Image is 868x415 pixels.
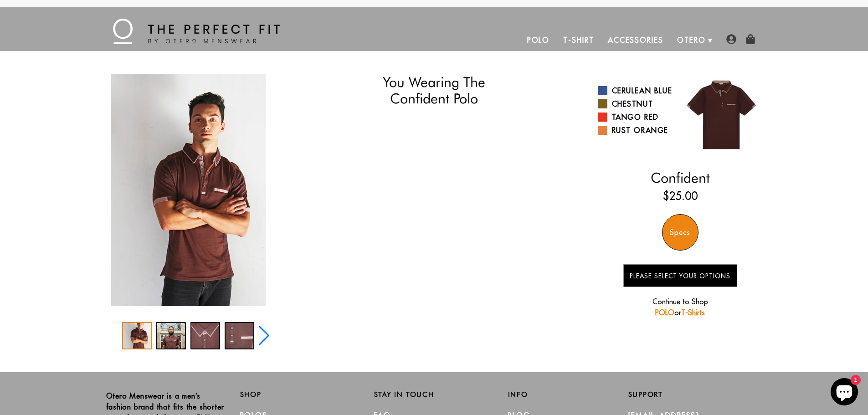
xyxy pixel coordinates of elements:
[828,378,861,408] inbox-online-store-chat: Shopify online store chat
[680,74,762,156] img: 028.jpg
[240,390,360,399] h2: Shop
[111,74,266,306] img: IMG_1990_copy_1024x1024_2x_b66dcfa2-0627-4e7b-a228-9edf4cc9e4c8_340x.jpg
[726,34,736,44] img: user-account-icon.png
[598,125,673,136] a: Rust Orange
[598,169,762,186] h2: Confident
[681,308,705,317] a: T-Shirts
[623,296,737,318] p: Continue to Shop or
[598,112,673,123] a: Tango Red
[628,390,762,399] h2: Support
[623,264,737,287] button: Please Select Your Options
[374,390,494,399] h2: Stay in Touch
[190,322,220,349] div: 3 / 5
[520,29,557,51] a: Polo
[258,326,270,346] div: Next slide
[655,308,674,317] a: POLO
[662,214,699,251] div: Specs
[663,188,698,204] ins: $25.00
[113,19,280,44] img: The Perfect Fit - by Otero Menswear - Logo
[556,29,601,51] a: T-Shirt
[670,29,713,51] a: Otero
[106,74,270,306] div: 1 / 5
[745,34,755,44] img: shopping-bag-icon.png
[122,322,152,349] div: 1 / 5
[598,85,673,96] a: Cerulean Blue
[326,74,542,107] h1: You Wearing The Confident Polo
[630,272,730,280] span: Please Select Your Options
[601,29,670,51] a: Accessories
[508,390,628,399] h2: Info
[156,322,186,349] div: 2 / 5
[225,322,254,349] div: 4 / 5
[598,98,673,109] a: Chestnut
